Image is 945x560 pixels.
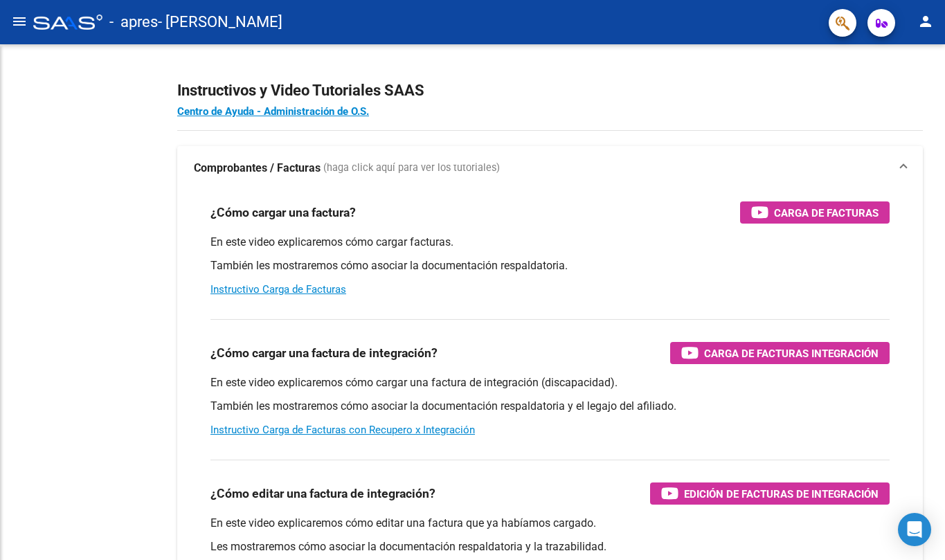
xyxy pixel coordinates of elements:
button: Carga de Facturas [740,201,890,224]
p: En este video explicaremos cómo cargar facturas. [210,235,890,250]
p: En este video explicaremos cómo cargar una factura de integración (discapacidad). [210,375,890,390]
mat-icon: person [917,13,934,30]
button: Edición de Facturas de integración [650,482,890,505]
span: - [PERSON_NAME] [158,7,282,37]
p: En este video explicaremos cómo editar una factura que ya habíamos cargado. [210,516,890,531]
p: También les mostraremos cómo asociar la documentación respaldatoria y el legajo del afiliado. [210,399,890,414]
strong: Comprobantes / Facturas [194,161,321,176]
a: Instructivo Carga de Facturas [210,283,346,296]
span: - apres [109,7,158,37]
h3: ¿Cómo editar una factura de integración? [210,484,435,503]
h3: ¿Cómo cargar una factura? [210,203,356,222]
a: Centro de Ayuda - Administración de O.S. [177,105,369,118]
span: Edición de Facturas de integración [684,485,879,503]
a: Instructivo Carga de Facturas con Recupero x Integración [210,424,475,436]
mat-expansion-panel-header: Comprobantes / Facturas (haga click aquí para ver los tutoriales) [177,146,923,190]
span: (haga click aquí para ver los tutoriales) [323,161,500,176]
div: Open Intercom Messenger [898,513,931,546]
h2: Instructivos y Video Tutoriales SAAS [177,78,923,104]
button: Carga de Facturas Integración [670,342,890,364]
span: Carga de Facturas [774,204,879,222]
p: Les mostraremos cómo asociar la documentación respaldatoria y la trazabilidad. [210,539,890,554]
span: Carga de Facturas Integración [704,345,879,362]
p: También les mostraremos cómo asociar la documentación respaldatoria. [210,258,890,273]
h3: ¿Cómo cargar una factura de integración? [210,343,438,363]
mat-icon: menu [11,13,28,30]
